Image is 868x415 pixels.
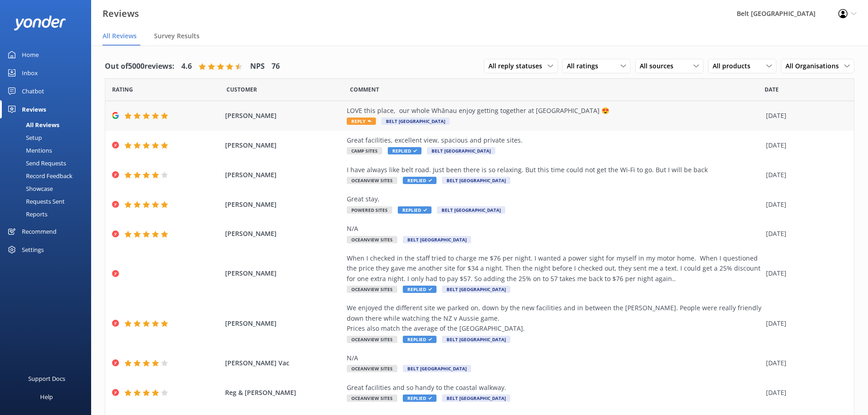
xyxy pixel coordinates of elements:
[28,369,65,388] div: Support Docs
[403,177,437,184] span: Replied
[5,182,91,195] a: Showcase
[103,31,137,41] span: All Reviews
[225,268,343,278] span: [PERSON_NAME]
[5,157,66,169] div: Send Requests
[103,6,139,21] h3: Reviews
[40,388,53,406] div: Help
[5,144,91,157] a: Mentions
[347,118,376,125] span: Reply
[347,224,761,234] div: N/A
[766,318,842,328] div: [DATE]
[347,286,397,293] span: Oceanview Sites
[347,236,397,243] span: Oceanview Sites
[5,208,47,220] div: Reports
[437,206,505,214] span: Belt [GEOGRAPHIC_DATA]
[347,365,397,372] span: Oceanview Sites
[5,195,91,208] a: Requests Sent
[347,395,397,402] span: Oceanview Sites
[766,229,842,239] div: [DATE]
[225,140,343,150] span: [PERSON_NAME]
[567,61,604,71] span: All ratings
[225,388,343,398] span: Reg & [PERSON_NAME]
[5,144,52,157] div: Mentions
[347,383,761,393] div: Great facilities and so handy to the coastal walkway.
[250,61,265,72] h4: NPS
[766,388,842,398] div: [DATE]
[398,206,431,214] span: Replied
[403,236,471,243] span: Belt [GEOGRAPHIC_DATA]
[14,15,66,31] img: yonder-white-logo.png
[766,111,842,121] div: [DATE]
[765,85,779,94] span: Date
[347,206,392,214] span: Powered Sites
[766,140,842,150] div: [DATE]
[225,229,343,239] span: [PERSON_NAME]
[105,61,175,72] h4: Out of 5000 reviews:
[154,31,200,41] span: Survey Results
[22,100,46,118] div: Reviews
[347,165,761,175] div: I have always like belt road. Just been there is so relaxing. But this time could not get the Wi-...
[181,61,192,72] h4: 4.6
[5,182,53,195] div: Showcase
[225,170,343,180] span: [PERSON_NAME]
[442,177,510,184] span: Belt [GEOGRAPHIC_DATA]
[347,253,761,284] div: When I checked in the staff tried to charge me $76 per night. I wanted a power sight for myself i...
[766,358,842,368] div: [DATE]
[272,61,280,72] h4: 76
[347,106,761,116] div: LOVE this place, our whole Whānau enjoy getting together at [GEOGRAPHIC_DATA] 😍
[766,268,842,278] div: [DATE]
[5,118,59,131] div: All Reviews
[225,200,343,210] span: [PERSON_NAME]
[640,61,679,71] span: All sources
[347,353,761,363] div: N/A
[347,177,397,184] span: Oceanview Sites
[22,222,56,241] div: Recommend
[5,169,91,182] a: Record Feedback
[347,336,397,343] span: Oceanview Sites
[786,61,844,71] span: All Organisations
[442,286,510,293] span: Belt [GEOGRAPHIC_DATA]
[112,85,133,94] span: Date
[5,131,42,144] div: Setup
[403,336,437,343] span: Replied
[766,200,842,210] div: [DATE]
[427,147,495,154] span: Belt [GEOGRAPHIC_DATA]
[403,395,437,402] span: Replied
[226,85,257,94] span: Date
[22,64,38,82] div: Inbox
[5,118,91,131] a: All Reviews
[5,131,91,144] a: Setup
[766,170,842,180] div: [DATE]
[225,111,343,121] span: [PERSON_NAME]
[442,395,510,402] span: Belt [GEOGRAPHIC_DATA]
[347,147,382,154] span: Camp Sites
[403,365,471,372] span: Belt [GEOGRAPHIC_DATA]
[403,286,437,293] span: Replied
[22,46,39,64] div: Home
[5,195,65,208] div: Requests Sent
[350,85,379,94] span: Question
[22,241,44,259] div: Settings
[347,135,761,145] div: Great facilities, excellent view, spacious and private sites.
[347,194,761,204] div: Great stay,
[225,358,343,368] span: [PERSON_NAME] Vac
[225,318,343,328] span: [PERSON_NAME]
[5,157,91,169] a: Send Requests
[488,61,548,71] span: All reply statuses
[22,82,44,100] div: Chatbot
[381,118,450,125] span: Belt [GEOGRAPHIC_DATA]
[388,147,421,154] span: Replied
[5,169,72,182] div: Record Feedback
[5,208,91,220] a: Reports
[347,303,761,333] div: We enjoyed the different site we parked on, down by the new facilities and in between the [PERSON...
[713,61,756,71] span: All products
[442,336,510,343] span: Belt [GEOGRAPHIC_DATA]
